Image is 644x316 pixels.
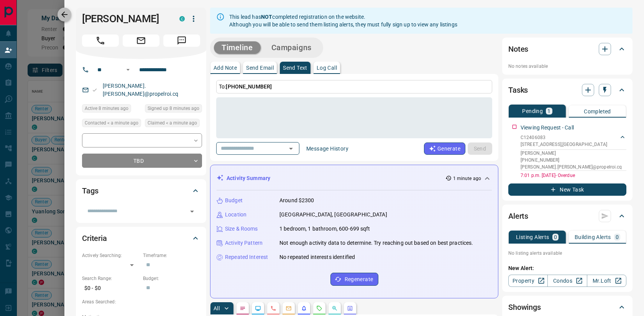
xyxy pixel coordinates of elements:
svg: Opportunities [332,305,338,311]
svg: Lead Browsing Activity [255,305,261,311]
div: Activity Summary1 minute ago [217,171,492,185]
div: Tue Sep 16 2025 [82,104,141,115]
svg: Agent Actions [347,305,353,311]
p: Add Note [214,65,237,70]
p: No notes available [508,63,626,70]
p: Budget [225,196,243,205]
p: Send Text [283,65,307,70]
p: Actively Searching: [82,252,139,259]
span: Email [123,34,159,47]
a: Mr.Loft [587,275,626,287]
button: Message History [302,142,353,155]
p: [PERSON_NAME] [521,150,626,157]
button: New Task [508,183,626,196]
button: Open [187,206,197,217]
p: Size & Rooms [225,225,258,233]
svg: Calls [270,305,276,311]
p: 0 [554,234,557,240]
p: Timeframe: [143,252,200,259]
h2: Criteria [82,232,107,244]
strong: NOT [261,14,272,20]
div: Notes [508,40,626,58]
svg: Emails [286,305,292,311]
p: Repeated Interest [225,253,268,261]
p: Listing Alerts [516,234,549,240]
div: TBD [82,154,202,168]
button: Regenerate [330,273,378,286]
p: [PERSON_NAME].[PERSON_NAME]@propelroi.cq [521,164,626,170]
p: Log Call [317,65,337,70]
p: [STREET_ADDRESS] , [GEOGRAPHIC_DATA] [521,141,607,148]
h2: Notes [508,43,528,55]
p: Not enough activity data to determine. Try reaching out based on best practices. [279,239,473,247]
svg: Listing Alerts [301,305,307,311]
h2: Alerts [508,210,528,222]
p: New Alert: [508,264,626,272]
p: 1 minute ago [453,175,481,182]
span: [PHONE_NUMBER] [226,84,272,90]
p: Areas Searched: [82,298,200,305]
span: Active 8 minutes ago [85,105,128,112]
span: Message [163,34,200,47]
p: 0 [616,234,619,240]
a: Property [508,275,548,287]
p: Building Alerts [575,234,611,240]
div: Tue Sep 16 2025 [145,119,202,129]
p: All [214,306,220,311]
button: Timeline [214,41,261,54]
p: $0 - $0 [82,282,139,295]
a: Condos [547,275,587,287]
p: Viewing Request - Call [521,124,574,132]
p: Location [225,211,246,219]
p: Around $2300 [279,196,314,205]
a: [PERSON_NAME].[PERSON_NAME]@propelroi.cq [103,83,178,97]
div: This lead has completed registration on the website. Although you will be able to send them listi... [229,10,457,31]
button: Generate [424,142,465,155]
button: Open [286,143,296,154]
p: [GEOGRAPHIC_DATA], [GEOGRAPHIC_DATA] [279,211,387,219]
p: Pending [522,108,543,114]
span: Claimed < a minute ago [148,119,197,127]
p: 1 bedroom, 1 bathroom, 600-699 sqft [279,225,370,233]
p: Completed [584,109,611,114]
p: To: [216,80,492,93]
p: Send Email [246,65,274,70]
div: condos.ca [179,16,185,21]
button: Open [123,65,133,74]
span: Contacted < a minute ago [85,119,138,127]
svg: Notes [240,305,246,311]
p: [PHONE_NUMBER] [521,157,626,164]
p: No repeated interests identified [279,253,355,261]
h2: Tasks [508,84,528,96]
div: Tue Sep 16 2025 [145,104,202,115]
h2: Tags [82,185,98,197]
h1: [PERSON_NAME] [82,13,168,25]
svg: Requests [316,305,322,311]
p: Activity Summary [227,174,270,182]
p: Activity Pattern [225,239,263,247]
p: 1 [547,108,550,114]
button: Campaigns [264,41,319,54]
p: Budget: [143,275,200,282]
span: Call [82,34,119,47]
p: 7:01 p.m. [DATE] - Overdue [521,172,626,179]
svg: Email Valid [92,87,97,93]
div: Alerts [508,207,626,225]
p: C12406083 [521,134,607,141]
div: Tasks [508,81,626,99]
div: C12406083[STREET_ADDRESS],[GEOGRAPHIC_DATA] [521,133,626,149]
div: Tags [82,182,200,200]
div: Tue Sep 16 2025 [82,119,141,129]
p: Search Range: [82,275,139,282]
p: No listing alerts available [508,250,626,257]
h2: Showings [508,301,541,313]
span: Signed up 8 minutes ago [148,105,199,112]
div: Criteria [82,229,200,247]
